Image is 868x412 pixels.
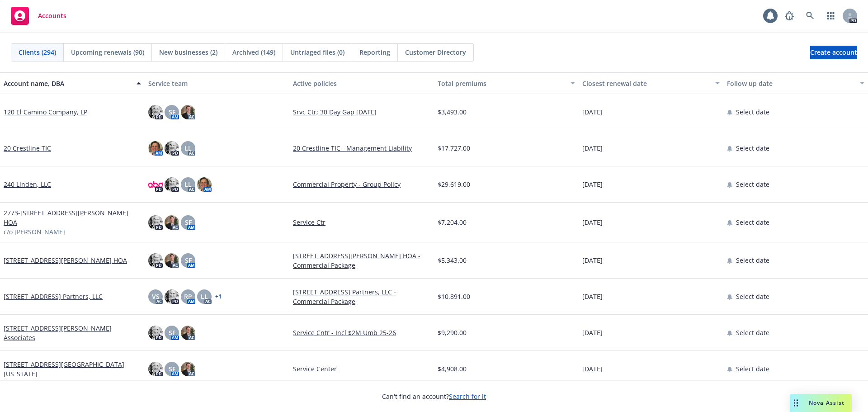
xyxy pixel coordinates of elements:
a: Commercial Property - Group Policy [293,180,430,189]
img: photo [165,215,179,230]
span: LL [184,180,192,189]
button: Total premiums [434,72,579,94]
span: $3,493.00 [438,107,467,117]
a: [STREET_ADDRESS] Partners, LLC [4,292,103,301]
a: [STREET_ADDRESS] Partners, LLC - Commercial Package [293,287,430,306]
img: photo [148,253,163,268]
a: Service Ctr [293,218,430,227]
span: Create account [810,44,857,61]
a: Service Cntr - Incl $2M Umb 25-26 [293,328,430,337]
span: Select date [736,364,769,374]
span: LL [201,292,208,301]
span: [DATE] [582,143,603,153]
div: Total premiums [438,79,565,88]
img: photo [148,215,163,230]
a: Accounts [7,3,70,28]
span: [DATE] [582,107,603,117]
a: 120 El Camino Company, LP [4,107,87,117]
img: photo [181,326,195,340]
span: $7,204.00 [438,218,467,227]
span: $17,727.00 [438,143,470,153]
span: [DATE] [582,218,603,227]
div: Drag to move [790,394,802,412]
div: Account name, DBA [4,79,131,88]
button: Active policies [289,72,434,94]
div: Closest renewal date [582,79,710,88]
span: c/o [PERSON_NAME] [4,227,65,237]
a: + 1 [215,294,222,299]
span: [DATE] [582,292,603,301]
span: VS [152,292,160,301]
span: Select date [736,328,769,337]
a: 20 Crestline TIC - Management Liability [293,143,430,153]
img: photo [148,177,163,192]
a: Switch app [822,7,840,25]
span: Upcoming renewals (90) [71,47,144,57]
span: SF [169,328,175,337]
a: Create account [810,46,857,59]
span: SF [185,218,192,227]
img: photo [181,362,195,376]
span: [DATE] [582,180,603,189]
span: [DATE] [582,364,603,374]
a: Report a Bug [780,7,798,25]
span: Select date [736,256,769,265]
img: photo [148,326,163,340]
a: Service Center [293,364,430,374]
span: $4,908.00 [438,364,467,374]
span: SF [169,107,175,117]
a: Srvc Ctr; 30 Day Gap [DATE] [293,107,430,117]
img: photo [148,105,163,119]
span: Clients (294) [19,47,56,57]
a: [STREET_ADDRESS][PERSON_NAME] HOA [4,256,127,265]
span: SF [169,364,175,374]
img: photo [148,362,163,376]
span: $9,290.00 [438,328,467,337]
img: photo [181,105,195,119]
span: $10,891.00 [438,292,470,301]
span: Archived (149) [232,47,275,57]
span: [DATE] [582,256,603,265]
span: SF [185,256,192,265]
span: RP [184,292,192,301]
div: Service team [148,79,286,88]
span: [DATE] [582,328,603,337]
span: Reporting [359,47,390,57]
img: photo [165,253,179,268]
span: LL [184,143,192,153]
span: Select date [736,143,769,153]
span: Select date [736,180,769,189]
button: Service team [145,72,289,94]
span: Nova Assist [809,399,844,407]
button: Follow up date [723,72,868,94]
a: [STREET_ADDRESS][PERSON_NAME] Associates [4,323,141,342]
span: New businesses (2) [159,47,217,57]
span: Untriaged files (0) [290,47,344,57]
span: Select date [736,107,769,117]
img: photo [148,141,163,156]
a: [STREET_ADDRESS][GEOGRAPHIC_DATA][US_STATE] [4,360,141,379]
img: photo [165,141,179,156]
span: $5,343.00 [438,256,467,265]
button: Closest renewal date [579,72,723,94]
img: photo [197,177,212,192]
span: Select date [736,218,769,227]
img: photo [165,289,179,304]
a: 2773-[STREET_ADDRESS][PERSON_NAME] HOA [4,208,141,227]
div: Active policies [293,79,430,88]
a: [STREET_ADDRESS][PERSON_NAME] HOA - Commercial Package [293,251,430,270]
a: Search for it [449,392,486,401]
span: $29,619.00 [438,180,470,189]
div: Follow up date [727,79,854,88]
span: Select date [736,292,769,301]
span: Accounts [38,12,66,19]
a: 240 Linden, LLC [4,180,51,189]
span: Customer Directory [405,47,466,57]
button: Nova Assist [790,394,852,412]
